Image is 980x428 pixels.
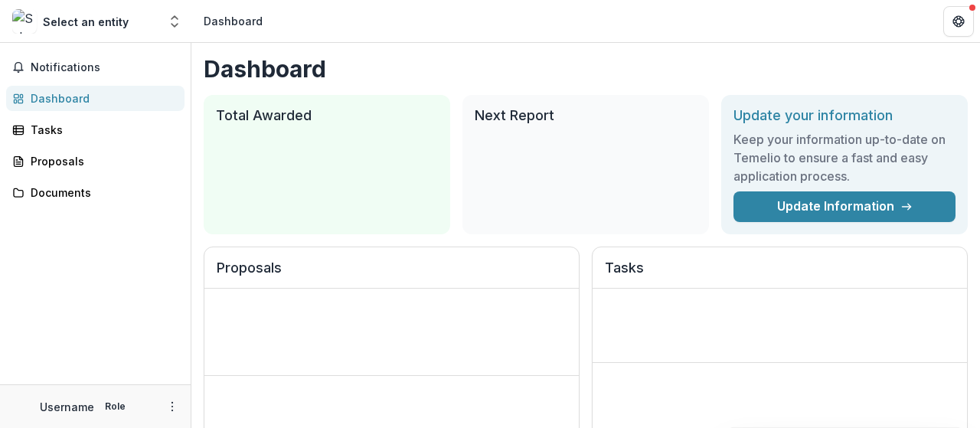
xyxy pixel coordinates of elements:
[100,400,130,413] p: Role
[43,14,129,30] div: Select an entity
[733,130,955,185] h3: Keep your information up-to-date on Temelio to ensure a fast and easy application process.
[12,9,37,34] img: Select an entity
[198,10,269,32] nav: breadcrumb
[31,185,172,201] div: Documents
[40,399,94,415] p: Username
[217,260,567,289] h2: Proposals
[943,6,974,37] button: Get Help
[31,122,172,138] div: Tasks
[31,153,172,169] div: Proposals
[6,117,185,142] a: Tasks
[164,6,185,37] button: Open entity switcher
[204,55,968,83] h1: Dashboard
[6,180,185,205] a: Documents
[216,107,438,124] h2: Total Awarded
[31,61,178,74] span: Notifications
[204,13,263,29] div: Dashboard
[733,107,955,124] h2: Update your information
[6,149,185,174] a: Proposals
[733,191,955,222] a: Update Information
[6,86,185,111] a: Dashboard
[31,90,172,106] div: Dashboard
[605,260,955,289] h2: Tasks
[475,107,697,124] h2: Next Report
[6,55,185,80] button: Notifications
[163,397,181,416] button: More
